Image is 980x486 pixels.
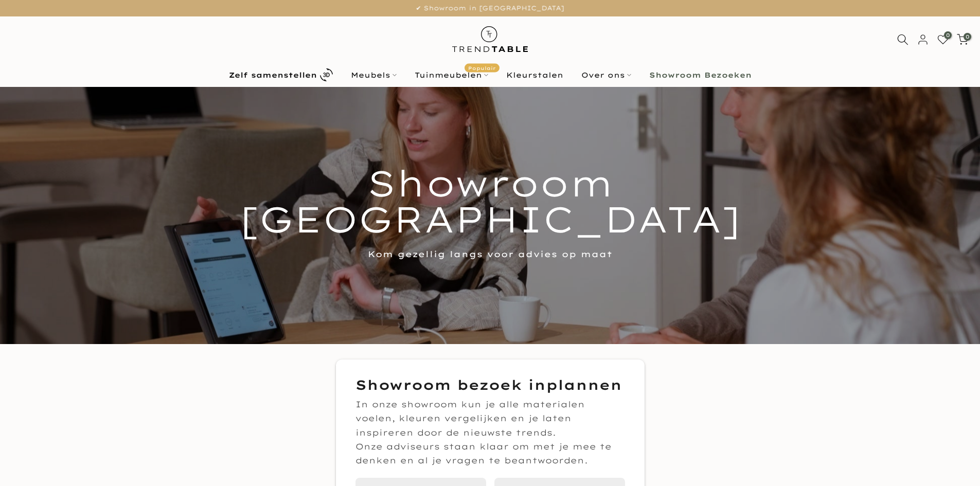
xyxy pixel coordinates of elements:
a: Over ons [572,69,640,81]
b: Showroom Bezoeken [649,71,752,79]
b: Zelf samenstellen [229,71,317,79]
iframe: toggle-frame [1,434,52,485]
a: Kleurstalen [497,69,572,81]
span: 0 [944,31,952,39]
a: 0 [957,34,968,45]
a: TuinmeubelenPopulair [405,69,497,81]
img: trend-table [445,16,535,62]
p: Onze adviseurs staan klaar om met je mee te denken en al je vragen te beantwoorden. [355,440,625,467]
a: Meubels [342,69,405,81]
a: 0 [937,34,949,45]
h3: Showroom bezoek inplannen [355,375,625,395]
p: In onze showroom kun je alle materialen voelen, kleuren vergelijken en je laten inspireren door d... [355,398,625,440]
a: Zelf samenstellen [220,66,342,84]
a: Showroom Bezoeken [640,69,760,81]
span: 0 [964,33,971,41]
span: Populair [465,63,500,72]
p: ✔ Showroom in [GEOGRAPHIC_DATA] [13,3,967,14]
